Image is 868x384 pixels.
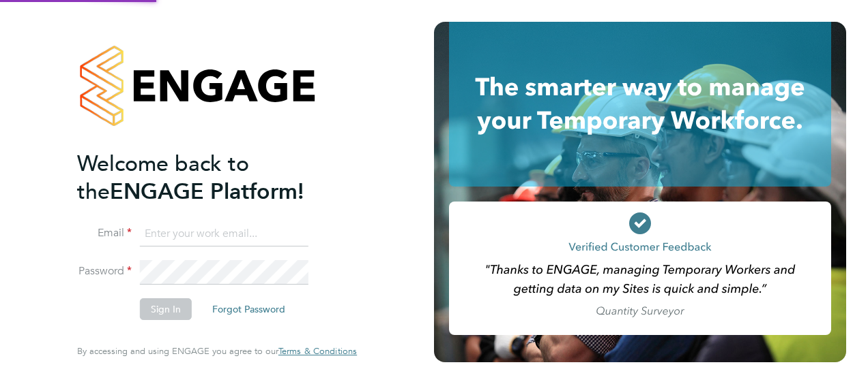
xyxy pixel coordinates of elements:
span: Terms & Conditions [278,345,357,357]
span: Welcome back to the [77,150,249,205]
button: Sign In [140,298,192,320]
label: Email [77,226,132,240]
input: Enter your work email... [140,222,308,246]
span: By accessing and using ENGAGE you agree to our [77,345,357,357]
button: Forgot Password [201,298,296,320]
label: Password [77,264,132,278]
h2: ENGAGE Platform! [77,150,343,206]
a: Terms & Conditions [278,346,357,357]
